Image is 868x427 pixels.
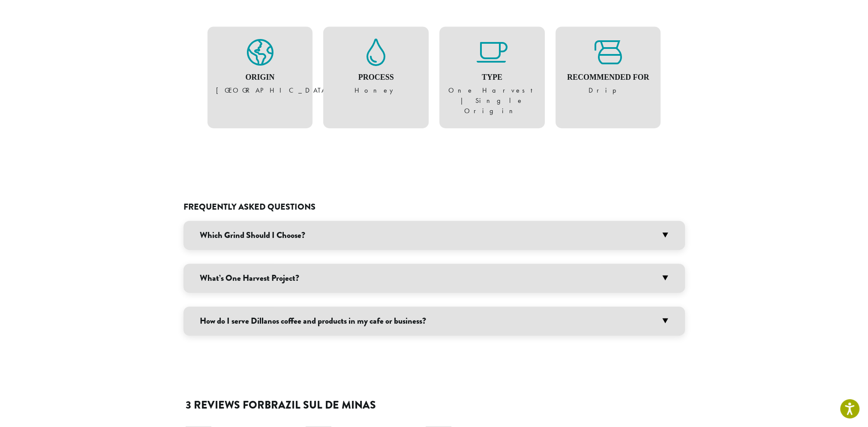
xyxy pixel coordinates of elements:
[332,73,420,82] h4: Process
[448,73,536,82] h4: Type
[448,39,536,117] figure: One Harvest | Single Origin
[564,39,652,96] figure: Drip
[332,39,420,96] figure: Honey
[183,307,685,336] h3: How do I serve Dillanos coffee and products in my cafe or business?
[183,221,685,250] h3: Which Grind Should I Choose?
[183,264,685,293] h3: What’s One Harvest Project?
[216,73,304,82] h4: Origin
[186,399,683,412] h2: 3 reviews for
[264,397,376,413] span: Brazil Sul De Minas
[564,73,652,82] h4: Recommended For
[183,202,685,212] h2: Frequently Asked Questions
[216,39,304,96] figure: [GEOGRAPHIC_DATA]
